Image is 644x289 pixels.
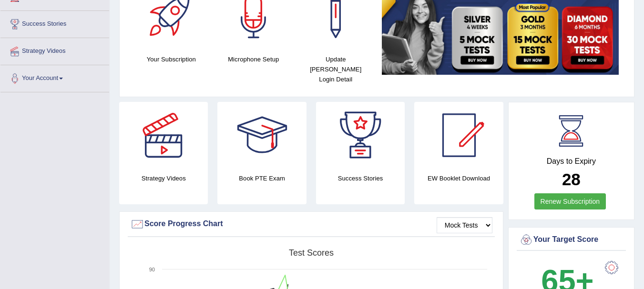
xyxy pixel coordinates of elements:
h4: Days to Expiry [519,157,624,166]
h4: Book PTE Exam [217,173,306,183]
text: 90 [149,267,155,272]
div: Your Target Score [519,233,624,247]
b: 28 [562,170,581,189]
h4: Update [PERSON_NAME] Login Detail [299,54,372,84]
h4: Your Subscription [135,54,208,64]
a: Renew Subscription [534,193,606,209]
h4: Strategy Videos [119,173,208,183]
a: Your Account [0,65,109,89]
a: Success Stories [0,11,109,35]
h4: EW Booklet Download [414,173,503,183]
h4: Success Stories [316,173,405,183]
a: Strategy Videos [0,38,109,62]
h4: Microphone Setup [217,54,290,64]
tspan: Test scores [289,248,334,258]
div: Score Progress Chart [130,217,492,231]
